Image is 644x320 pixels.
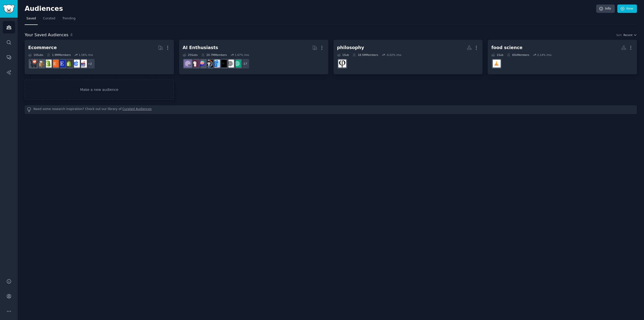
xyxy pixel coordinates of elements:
a: Saved [25,15,38,25]
a: Ecommerce10Subs1.9MMembers1.58% /mo+2ecommerce_growthecommercemarketingreviewmyshopifyEtsySellers... [25,40,174,74]
div: 1.67 % /mo [235,53,249,57]
img: LocalLLaMA [191,60,199,67]
div: 65k Members [507,53,529,57]
img: reviewmyshopify [65,60,73,67]
span: Recent [623,33,632,37]
div: 18.5M Members [352,53,378,57]
div: Ecommerce [28,45,57,51]
a: food science1Sub65kMembers2.14% /mofoodscience [488,40,637,74]
img: Etsy [51,60,59,67]
span: Your Saved Audiences [25,32,68,38]
span: 4 [70,32,73,37]
img: ChatGPTPromptGenius [198,60,206,67]
img: shopify [44,60,52,67]
a: Curated [41,15,57,25]
img: ecommerce [30,60,37,67]
a: philosophy1Sub18.5MMembers-0.02% /mophilosophy [334,40,483,74]
div: + 2 [85,58,95,69]
a: New [617,5,637,13]
a: AI Enthusiasts25Subs20.7MMembers1.67% /mo+17ChatGPTOpenAIArtificialInteligenceartificialaiArtChat... [179,40,328,74]
button: Recent [623,33,637,37]
div: Need some research inspiration? Check out our library of [25,105,637,114]
div: 1 Sub [491,53,503,57]
div: 1.58 % /mo [79,53,93,57]
div: 1.9M Members [47,53,71,57]
img: aiArt [205,60,213,67]
img: ecommerce_growth [79,60,87,67]
div: 2.14 % /mo [537,53,552,57]
a: Make a new audience [25,80,174,100]
h2: Audiences [25,5,596,13]
div: + 17 [239,58,250,69]
img: OpenAI [226,60,234,67]
a: Info [596,5,615,13]
div: AI Enthusiasts [183,45,218,51]
img: artificial [212,60,220,67]
img: ChatGPTPro [184,60,192,67]
img: philosophy [338,60,346,67]
a: Trending [61,15,77,25]
img: ecommercemarketing [72,60,80,67]
div: 20.7M Members [201,53,227,57]
div: 25 Sub s [183,53,198,57]
img: GummySearch logo [3,5,15,13]
div: 1 Sub [337,53,349,57]
div: 10 Sub s [28,53,43,57]
span: Trending [62,16,75,21]
a: Curated Audiences [123,107,152,112]
div: Sort [616,33,622,37]
div: philosophy [337,45,364,51]
img: foodscience [493,60,501,67]
img: ChatGPT [233,60,241,67]
span: Saved [26,16,36,21]
div: food science [491,45,522,51]
span: Curated [43,16,55,21]
img: dropship [37,60,45,67]
div: -0.02 % /mo [386,53,401,57]
img: EtsySellers [58,60,66,67]
img: ArtificialInteligence [219,60,227,67]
